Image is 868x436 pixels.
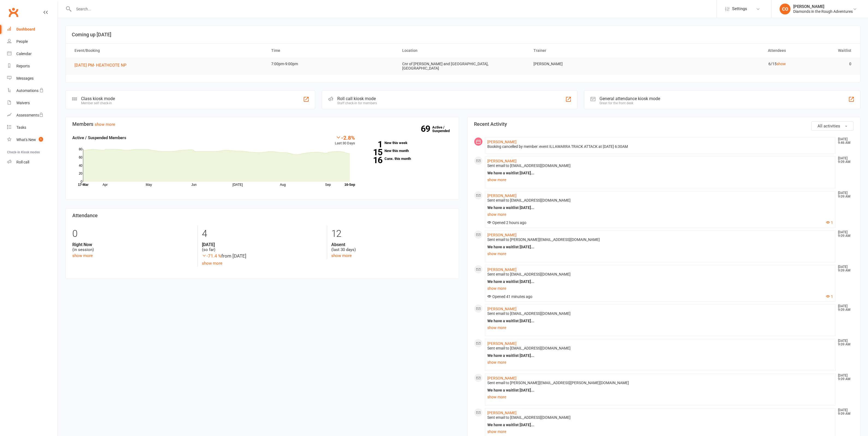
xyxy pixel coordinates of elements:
[835,157,853,164] time: [DATE] 9:09 AM
[39,137,43,142] span: 1
[474,121,854,127] h3: Recent Activity
[16,160,29,164] div: Roll call
[660,44,791,58] th: Attendees
[487,294,532,299] span: Opened 41 minutes ago
[202,261,222,266] a: show more
[202,242,323,252] div: (so far)
[335,135,355,141] div: -2.8%
[16,27,35,31] div: Dashboard
[81,96,115,101] div: Class kiosk mode
[397,44,529,58] th: Location
[16,113,43,117] div: Assessments
[732,3,747,15] span: Settings
[363,157,452,160] a: 16Canx. this month
[7,48,58,60] a: Calendar
[487,423,833,427] div: We have a waitlist [DATE]...
[7,134,58,146] a: What's New1
[7,72,58,85] a: Messages
[7,156,58,168] a: Roll call
[487,415,571,420] span: Sent email to [EMAIL_ADDRESS][DOMAIN_NAME]
[487,341,517,346] a: [PERSON_NAME]
[793,4,853,9] div: [PERSON_NAME]
[16,88,38,93] div: Automations
[337,101,377,105] div: Staff check-in for members
[72,226,193,242] div: 0
[835,304,853,312] time: [DATE] 9:09 AM
[487,233,517,237] a: [PERSON_NAME]
[487,279,833,284] div: We have a waitlist [DATE]...
[487,311,571,316] span: Sent email to [EMAIL_ADDRESS][DOMAIN_NAME]
[74,62,130,68] button: [DATE] PM- HEATHCOTE NP
[202,226,323,242] div: 4
[487,285,833,292] a: show more
[72,213,452,218] h3: Attendance
[599,96,660,101] div: General attendance kiosk mode
[835,191,853,198] time: [DATE] 9:09 AM
[337,96,377,101] div: Roll call kiosk mode
[202,253,221,259] span: -71.4 %
[397,58,529,75] td: Cnr of [PERSON_NAME] and [GEOGRAPHIC_DATA], [GEOGRAPHIC_DATA]
[16,76,34,80] div: Messages
[487,346,571,350] span: Sent email to [EMAIL_ADDRESS][DOMAIN_NAME]
[363,141,452,145] a: 1New this week
[660,58,791,70] td: 6/15
[487,163,571,168] span: Sent email to [EMAIL_ADDRESS][DOMAIN_NAME]
[331,242,452,247] strong: Absent
[487,353,833,358] div: We have a waitlist [DATE]...
[487,393,833,401] a: show more
[487,381,629,385] span: Sent email to [PERSON_NAME][EMAIL_ADDRESS][PERSON_NAME][DOMAIN_NAME]
[432,121,456,137] a: 69Active / Suspended
[835,408,853,416] time: [DATE] 9:09 AM
[487,272,571,276] span: Sent email to [EMAIL_ADDRESS][DOMAIN_NAME]
[835,374,853,381] time: [DATE] 9:09 AM
[793,9,853,14] div: Diamonds in the Rough Adventures
[7,109,58,121] a: Assessments
[363,148,382,156] strong: 15
[487,307,517,311] a: [PERSON_NAME]
[72,5,717,13] input: Search...
[202,252,323,260] div: from [DATE]
[487,388,833,393] div: We have a waitlist [DATE]...
[7,23,58,35] a: Dashboard
[363,156,382,164] strong: 16
[70,44,266,58] th: Event/Booking
[487,319,833,323] div: We have a waitlist [DATE]...
[487,359,833,366] a: show more
[331,253,352,258] a: show more
[487,324,833,332] a: show more
[72,253,93,258] a: show more
[335,135,355,146] div: Last 30 Days
[74,63,126,68] span: [DATE] PM- HEATHCOTE NP
[487,237,600,242] span: Sent email to [PERSON_NAME][EMAIL_ADDRESS][DOMAIN_NAME]
[835,339,853,346] time: [DATE] 9:09 AM
[81,101,115,105] div: Member self check-in
[777,62,786,66] a: show
[16,52,32,56] div: Calendar
[331,242,452,252] div: (last 30 days)
[72,242,193,252] div: (in session)
[835,138,853,145] time: [DATE] 9:46 AM
[16,138,36,142] div: What's New
[487,144,833,149] div: Booking cancelled by member: event ILLAWARRA TRACK ATTACK at [DATE] 6:30AM
[7,35,58,48] a: People
[835,231,853,238] time: [DATE] 9:09 AM
[16,125,26,130] div: Tasks
[202,242,323,247] strong: [DATE]
[72,135,126,140] strong: Active / Suspended Members
[421,125,432,133] strong: 69
[331,226,452,242] div: 12
[835,265,853,272] time: [DATE] 9:09 AM
[16,64,30,68] div: Reports
[826,220,833,225] button: 1
[487,205,833,210] div: We have a waitlist [DATE]...
[487,211,833,218] a: show more
[487,193,517,198] a: [PERSON_NAME]
[7,97,58,109] a: Waivers
[72,32,854,37] h3: Coming up [DATE]
[529,44,660,58] th: Trainer
[266,58,398,70] td: 7:00pm-9:00pm
[487,176,833,184] a: show more
[487,220,526,225] span: Opened 2 hours ago
[487,428,833,435] a: show more
[818,124,840,129] span: All activities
